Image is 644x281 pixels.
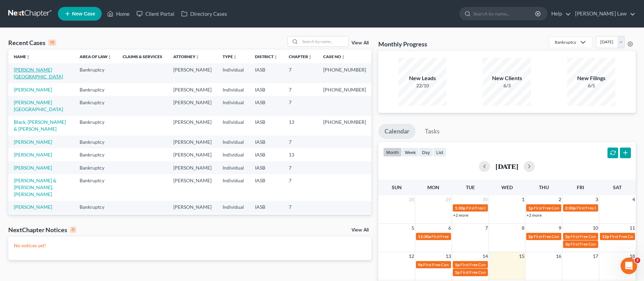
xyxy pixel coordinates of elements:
[217,136,249,148] td: Individual
[592,224,599,232] span: 10
[274,55,278,59] i: unfold_more
[448,224,452,232] span: 6
[74,136,117,148] td: Bankruptcy
[398,82,447,89] div: 22/10
[595,195,599,204] span: 3
[283,83,318,96] td: 7
[565,205,576,210] span: 2:30p
[351,41,369,45] a: View All
[283,148,318,161] td: 13
[249,63,283,83] td: IASB
[534,205,625,210] span: First Free Consultation Invite for [PERSON_NAME]
[283,63,318,83] td: 7
[460,262,594,267] span: First Free Consultation Invite for [PERSON_NAME][GEOGRAPHIC_DATA]
[168,63,217,83] td: [PERSON_NAME]
[283,116,318,136] td: 13
[466,184,475,190] span: Tue
[558,224,562,232] span: 9
[632,195,636,204] span: 4
[14,87,52,93] a: [PERSON_NAME]
[74,161,117,174] td: Bankruptcy
[168,161,217,174] td: [PERSON_NAME]
[408,252,415,260] span: 12
[433,148,446,157] button: list
[455,270,460,275] span: 1p
[473,7,536,20] input: Search by name...
[74,201,117,214] td: Bankruptcy
[419,148,433,157] button: day
[217,63,249,83] td: Individual
[635,258,640,263] span: 2
[483,82,531,89] div: 6/3
[592,252,599,260] span: 17
[217,161,249,174] td: Individual
[418,234,431,239] span: 11:30a
[521,224,525,232] span: 8
[14,119,66,132] a: Black, [PERSON_NAME] & [PERSON_NAME]
[74,96,117,116] td: Bankruptcy
[455,205,466,210] span: 1:30p
[518,252,525,260] span: 15
[534,234,625,239] span: First Free Consultation Invite for [PERSON_NAME]
[217,201,249,214] td: Individual
[521,195,525,204] span: 1
[577,184,584,190] span: Fri
[74,63,117,83] td: Bankruptcy
[283,214,318,226] td: 13
[453,213,468,218] a: +2 more
[418,262,422,267] span: 9a
[466,205,600,210] span: First Free Consultation Invite for [PERSON_NAME][GEOGRAPHIC_DATA]
[283,161,318,174] td: 7
[565,241,570,247] span: 3p
[539,184,549,190] span: Thu
[423,262,515,267] span: First Free Consultation Invite for [PERSON_NAME]
[178,8,231,20] a: Directory Cases
[548,8,571,20] a: Help
[74,83,117,96] td: Bankruptcy
[445,252,452,260] span: 13
[482,252,489,260] span: 14
[283,201,318,214] td: 7
[223,54,237,59] a: Typeunfold_more
[460,270,552,275] span: First Free Consultation Invite for [PERSON_NAME]
[283,96,318,116] td: 7
[195,55,200,59] i: unfold_more
[378,40,427,48] h3: Monthly Progress
[255,54,278,59] a: Districtunfold_more
[233,55,237,59] i: unfold_more
[74,116,117,136] td: Bankruptcy
[483,74,531,82] div: New Clients
[341,55,345,59] i: unfold_more
[217,96,249,116] td: Individual
[323,54,345,59] a: Case Nounfold_more
[308,55,312,59] i: unfold_more
[249,136,283,148] td: IASB
[300,36,348,46] input: Search by name...
[318,116,371,136] td: [PHONE_NUMBER]
[14,139,52,145] a: [PERSON_NAME]
[289,54,312,59] a: Chapterunfold_more
[168,214,217,226] td: [PERSON_NAME]
[14,165,52,171] a: [PERSON_NAME]
[168,148,217,161] td: [PERSON_NAME]
[217,174,249,201] td: Individual
[217,148,249,161] td: Individual
[249,148,283,161] td: IASB
[283,174,318,201] td: 7
[249,201,283,214] td: IASB
[567,74,615,82] div: New Filings
[117,50,168,63] th: Claims & Services
[72,11,95,17] span: New Case
[249,214,283,226] td: IASB
[565,234,570,239] span: 2p
[14,67,63,79] a: [PERSON_NAME][GEOGRAPHIC_DATA]
[168,96,217,116] td: [PERSON_NAME]
[249,161,283,174] td: IASB
[455,262,460,267] span: 1p
[427,184,439,190] span: Mon
[14,99,63,112] a: [PERSON_NAME][GEOGRAPHIC_DATA]
[74,148,117,161] td: Bankruptcy
[217,116,249,136] td: Individual
[168,83,217,96] td: [PERSON_NAME]
[408,195,415,204] span: 28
